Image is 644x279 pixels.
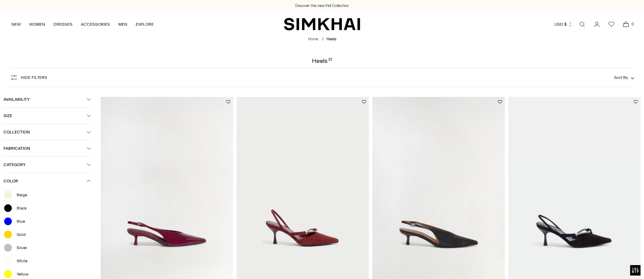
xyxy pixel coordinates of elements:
[328,58,332,64] div: 31
[327,37,336,41] span: Heels
[12,218,25,224] span: Blue
[3,157,92,173] button: Category
[619,17,633,31] a: Open cart modal
[21,75,47,80] span: Hide filters
[322,36,324,42] div: /
[575,17,589,31] a: Open search modal
[3,130,87,134] span: Collection
[3,162,87,167] span: Category
[3,108,92,124] button: Size
[136,17,154,32] a: EXPLORE
[12,205,27,211] span: Black
[498,100,502,104] button: Add to Wishlist
[3,179,87,183] span: Color
[3,97,87,102] span: Availability
[81,17,110,32] a: ACCESSORIES
[614,75,628,80] span: Sort By
[29,17,45,32] a: WOMEN
[634,100,638,104] button: Add to Wishlist
[6,253,70,273] iframe: Sign Up via Text for Offers
[312,58,332,64] h1: Heels
[3,140,92,156] button: Fabrication
[3,91,92,107] button: Availability
[308,36,336,42] nav: breadcrumbs
[614,74,634,81] button: Sort By
[118,17,127,32] a: MEN
[554,17,573,32] button: USD $
[590,17,604,31] a: Go to the account page
[3,173,92,189] button: Color
[12,231,26,238] span: Gold
[362,100,366,104] button: Add to Wishlist
[284,17,360,31] a: SIMKHAI
[629,21,636,27] span: 0
[10,72,47,83] button: Hide filters
[308,37,318,41] a: Home
[226,100,230,104] button: Add to Wishlist
[604,17,618,31] a: Wishlist
[3,146,87,151] span: Fabrication
[295,3,349,9] a: Discover the new Fall Collection
[12,271,28,277] span: Yellow
[3,113,87,118] span: Size
[11,17,21,32] a: NEW
[12,192,27,198] span: Beige
[3,124,92,140] button: Collection
[53,17,73,32] a: DRESSES
[12,245,27,251] span: Silver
